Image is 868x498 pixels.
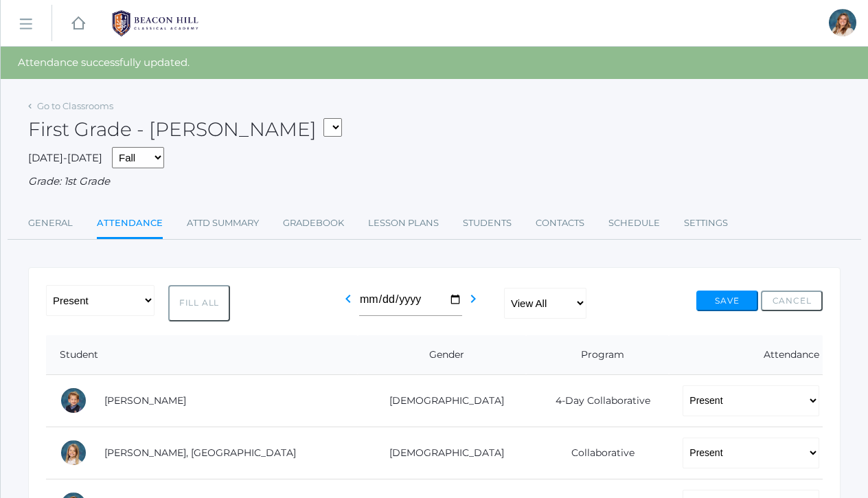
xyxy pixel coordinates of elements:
button: Fill All [168,285,230,321]
div: Grade: 1st Grade [28,174,841,190]
a: Gradebook [283,210,344,237]
a: chevron_right [465,297,481,310]
a: General [28,210,73,237]
i: chevron_right [465,291,481,307]
th: Program [526,335,669,375]
a: [PERSON_NAME], [GEOGRAPHIC_DATA] [104,446,296,459]
div: Nolan Alstot [60,387,87,414]
div: Attendance successfully updated. [1,47,868,79]
a: chevron_left [340,297,356,310]
a: Contacts [536,210,584,237]
td: [DEMOGRAPHIC_DATA] [358,374,526,427]
td: Collaborative [526,427,669,479]
a: Settings [684,210,728,237]
a: Go to Classrooms [37,100,113,111]
a: Attendance [97,210,163,239]
span: [DATE]-[DATE] [28,151,102,164]
h2: First Grade - [PERSON_NAME] [28,119,342,140]
td: 4-Day Collaborative [526,374,669,427]
th: Student [46,335,358,375]
a: Lesson Plans [368,210,439,237]
a: [PERSON_NAME] [104,394,186,407]
div: Liv Barber [829,9,856,36]
th: Gender [358,335,526,375]
div: Isla Armstrong [60,439,87,466]
th: Attendance [669,335,823,375]
button: Save [696,291,758,311]
img: BHCALogos-05-308ed15e86a5a0abce9b8dd61676a3503ac9727e845dece92d48e8588c001991.png [104,6,207,41]
button: Cancel [761,291,823,311]
i: chevron_left [340,291,356,307]
td: [DEMOGRAPHIC_DATA] [358,427,526,479]
a: Students [463,210,512,237]
a: Schedule [608,210,660,237]
a: Attd Summary [187,210,259,237]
